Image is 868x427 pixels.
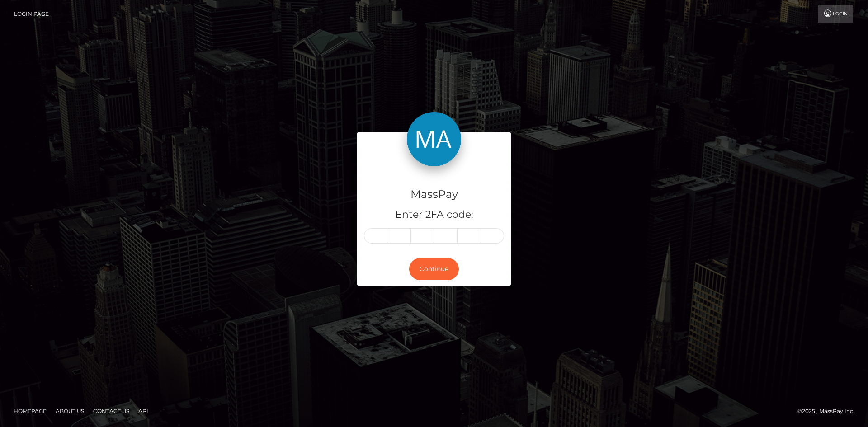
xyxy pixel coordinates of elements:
[364,187,504,202] h4: MassPay
[409,258,459,280] button: Continue
[135,404,152,418] a: API
[52,404,88,418] a: About Us
[407,112,461,166] img: MassPay
[90,404,133,418] a: Contact Us
[797,406,861,416] div: © 2025 , MassPay Inc.
[818,5,853,23] a: Login
[14,5,49,23] a: Login Page
[10,404,50,418] a: Homepage
[364,208,504,222] h5: Enter 2FA code:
